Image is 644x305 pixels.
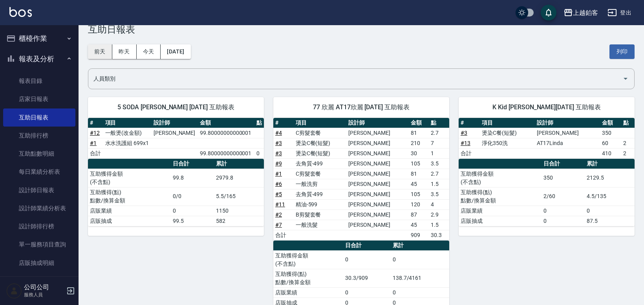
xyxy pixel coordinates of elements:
[103,118,152,128] th: 項目
[283,103,440,111] span: 77 欣麗 AT17欣麗 [DATE] 互助報表
[3,127,75,145] a: 互助排行榜
[346,169,409,179] td: [PERSON_NAME]
[429,158,449,169] td: 3.5
[429,230,449,240] td: 30.3
[621,148,635,158] td: 2
[275,150,282,156] a: #3
[604,6,635,20] button: 登出
[88,118,103,128] th: #
[294,158,346,169] td: 去角質-499
[275,211,282,218] a: #2
[171,216,214,226] td: 99.5
[535,128,600,138] td: [PERSON_NAME]
[294,169,346,179] td: C剪髮套餐
[88,118,264,159] table: a dense table
[480,128,535,138] td: 燙染C餐(短髮)
[542,216,585,226] td: 0
[429,138,449,148] td: 7
[273,250,343,269] td: 互助獲得金額 (不含點)
[24,291,64,298] p: 服務人員
[88,206,171,216] td: 店販業績
[343,241,391,251] th: 日合計
[346,118,409,128] th: 設計師
[391,269,449,287] td: 138.7/4161
[409,199,429,209] td: 120
[275,191,282,197] a: #5
[409,209,429,220] td: 87
[112,44,137,59] button: 昨天
[88,148,103,158] td: 合計
[609,44,635,59] button: 列印
[459,118,635,159] table: a dense table
[391,241,449,251] th: 累計
[409,158,429,169] td: 105
[24,283,64,291] h5: 公司公司
[294,209,346,220] td: B剪髮套餐
[275,181,282,187] a: #6
[585,216,635,226] td: 87.5
[273,230,294,240] td: 合計
[3,217,75,235] a: 設計師排行榜
[542,159,585,169] th: 日合計
[152,128,198,138] td: [PERSON_NAME]
[409,148,429,158] td: 30
[198,148,254,158] td: 99.80000000000001
[3,275,75,296] button: 客戶管理
[459,187,542,206] td: 互助獲得(點) 點數/換算金額
[88,187,171,206] td: 互助獲得(點) 點數/換算金額
[346,138,409,148] td: [PERSON_NAME]
[97,103,254,111] span: 5 SODA [PERSON_NAME] [DATE] 互助報表
[600,128,621,138] td: 350
[346,179,409,189] td: [PERSON_NAME]
[273,269,343,287] td: 互助獲得(點) 點數/換算金額
[152,118,198,128] th: 設計師
[459,159,635,226] table: a dense table
[214,206,264,216] td: 1150
[3,145,75,163] a: 互助點數明細
[3,199,75,217] a: 設計師業績分析表
[535,118,600,128] th: 設計師
[346,189,409,199] td: [PERSON_NAME]
[409,179,429,189] td: 45
[429,148,449,158] td: 1
[254,148,264,158] td: 0
[294,148,346,158] td: 燙染C餐(短髮)
[409,230,429,240] td: 909
[480,118,535,128] th: 項目
[346,199,409,209] td: [PERSON_NAME]
[88,44,112,59] button: 前天
[198,128,254,138] td: 99.80000000000001
[542,169,585,187] td: 350
[585,187,635,206] td: 4.5/135
[346,148,409,158] td: [PERSON_NAME]
[275,201,285,208] a: #11
[542,206,585,216] td: 0
[88,216,171,226] td: 店販抽成
[429,118,449,128] th: 點
[461,130,467,136] a: #3
[198,118,254,128] th: 金額
[171,187,214,206] td: 0/0
[619,72,632,85] button: Open
[273,287,343,298] td: 店販業績
[459,216,542,226] td: 店販抽成
[3,254,75,272] a: 店販抽成明細
[90,140,97,146] a: #1
[88,159,264,226] table: a dense table
[3,163,75,181] a: 每日業績分析表
[346,158,409,169] td: [PERSON_NAME]
[275,222,282,228] a: #7
[429,169,449,179] td: 2.7
[585,206,635,216] td: 0
[391,250,449,269] td: 0
[621,138,635,148] td: 2
[468,103,625,111] span: K Kid [PERSON_NAME][DATE] 互助報表
[409,220,429,230] td: 45
[6,283,22,299] img: Person
[343,287,391,298] td: 0
[88,169,171,187] td: 互助獲得金額 (不含點)
[343,250,391,269] td: 0
[459,148,480,158] td: 合計
[542,187,585,206] td: 2/60
[171,169,214,187] td: 99.8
